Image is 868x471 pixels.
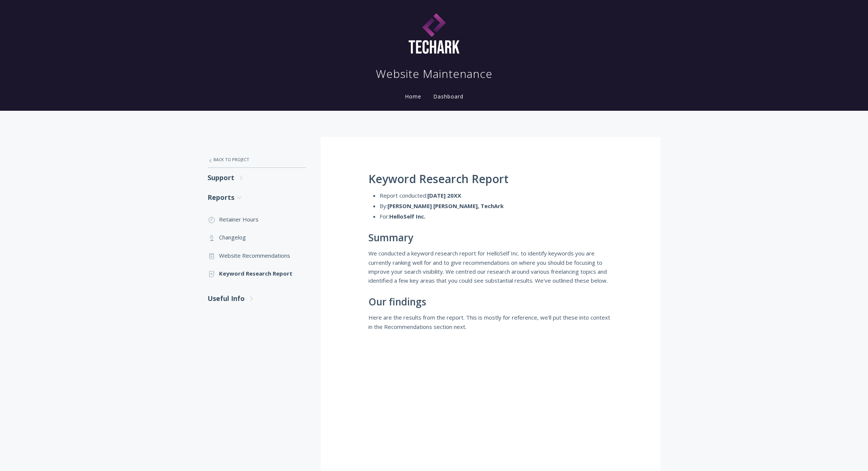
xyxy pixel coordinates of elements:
[376,66,492,81] h1: Website Maintenance
[387,202,504,210] strong: [PERSON_NAME] [PERSON_NAME], TechArk
[368,232,613,244] h2: Summary
[432,93,465,100] a: Dashboard
[208,228,306,246] a: Changelog
[368,173,613,185] h1: Keyword Research Report
[368,249,613,285] p: We conducted a keyword research report for HelloSelf Inc. to identify keywords you are currently ...
[380,212,613,221] li: For:
[380,191,613,200] li: Report conducted:
[208,168,306,188] a: Support
[368,313,613,331] p: Here are the results from the report. This is mostly for reference, we'll put these into context ...
[380,201,613,210] li: By:
[208,188,306,207] a: Reports
[208,289,306,308] a: Useful Info
[208,264,306,282] a: Keyword Research Report
[389,213,425,220] strong: HelloSelf Inc.
[208,152,306,167] a: Back to Project
[208,247,306,264] a: Website Recommendations
[208,210,306,228] a: Retainer Hours
[368,296,613,308] h2: Our findings
[427,192,461,199] strong: [DATE] 20XX
[403,93,423,100] a: Home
